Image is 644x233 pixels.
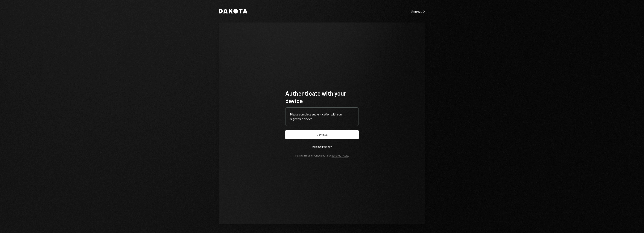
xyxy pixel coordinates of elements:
a: Sign out [411,9,425,13]
h1: Authenticate with your device [285,89,359,104]
button: Replace passkey [285,142,359,151]
div: Please complete authentication with your registered device. [290,112,354,121]
a: passkey FAQs [332,154,348,157]
button: Continue [285,130,359,139]
div: Having trouble? Check out our . [295,154,349,157]
div: Sign out [411,10,425,13]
